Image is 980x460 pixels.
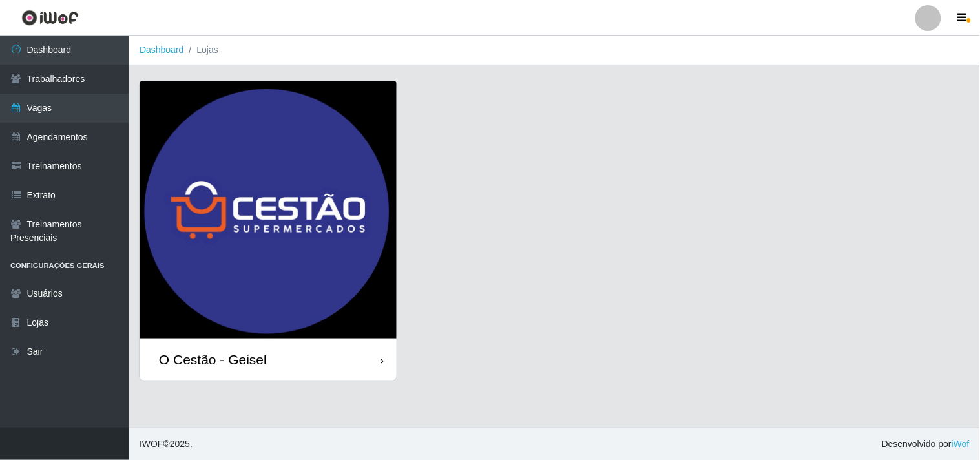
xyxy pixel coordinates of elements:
[140,81,397,339] img: cardImg
[184,43,218,57] li: Lojas
[882,437,970,451] span: Desenvolvido por
[140,439,163,449] span: IWOF
[952,439,970,449] a: iWof
[140,437,193,451] span: © 2025 .
[159,351,267,368] div: O Cestão - Geisel
[140,45,184,55] a: Dashboard
[140,81,397,381] a: O Cestão - Geisel
[129,36,980,65] nav: breadcrumb
[21,10,79,26] img: CoreUI Logo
